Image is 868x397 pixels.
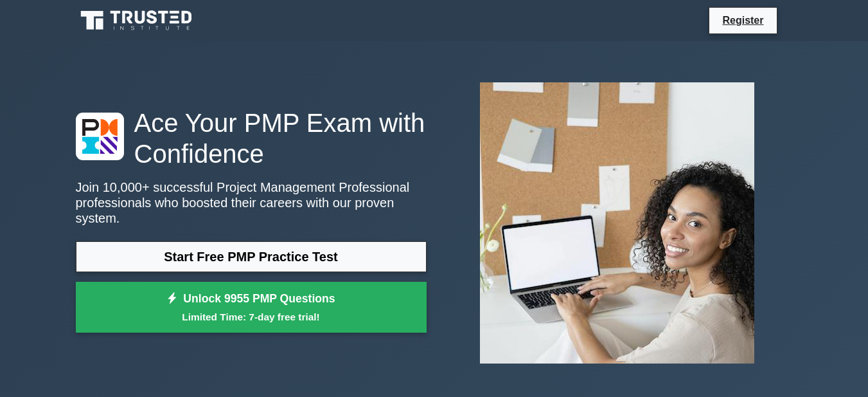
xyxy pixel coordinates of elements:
[76,241,427,272] a: Start Free PMP Practice Test
[76,282,427,333] a: Unlock 9955 PMP QuestionsLimited Time: 7-day free trial!
[76,180,427,226] p: Join 10,000+ successful Project Management Professional professionals who boosted their careers w...
[76,107,427,169] h1: Ace Your PMP Exam with Confidence
[92,309,411,324] small: Limited Time: 7-day free trial!
[714,12,771,28] a: Register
